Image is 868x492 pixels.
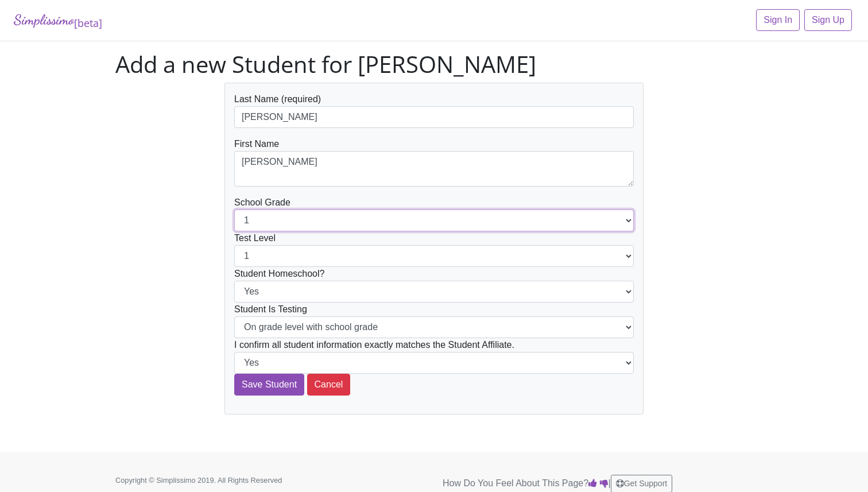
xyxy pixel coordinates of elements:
[234,374,304,396] input: Save Student
[74,16,102,30] sub: [beta]
[804,9,852,31] a: Sign Up
[756,9,800,31] a: Sign In
[115,475,316,486] p: Copyright © Simplissimo 2019. All Rights Reserved
[234,92,634,128] div: Last Name (required)
[115,51,753,78] h1: Add a new Student for [PERSON_NAME]
[234,92,634,396] form: School Grade Test Level Student Homeschool? Student Is Testing I confirm all student information ...
[234,137,634,187] div: First Name
[307,374,351,396] button: Cancel
[14,9,102,32] a: Simplissimo[beta]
